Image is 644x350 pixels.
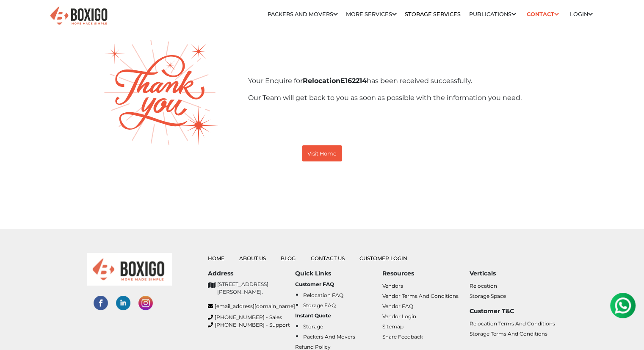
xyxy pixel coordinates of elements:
[217,281,295,296] p: [STREET_ADDRESS][PERSON_NAME].
[87,253,172,286] img: boxigo_logo_small
[382,333,423,340] a: Share Feedback
[303,292,343,298] a: Relocation FAQ
[208,314,295,321] a: [PHONE_NUMBER] - Sales
[268,11,338,17] a: Packers and Movers
[248,76,557,86] p: Your Enquire for has been received successfully.
[303,333,355,340] a: Packers and Movers
[470,283,497,289] a: Relocation
[346,11,397,17] a: More services
[49,6,108,26] img: Boxigo
[295,312,331,319] b: Instant Quote
[8,8,25,25] img: whatsapp-icon.svg
[470,293,506,299] a: Storage Space
[281,255,296,261] a: Blog
[470,320,555,327] a: Relocation Terms and Conditions
[570,11,593,17] a: Login
[208,270,295,277] h6: Address
[524,8,562,21] a: Contact
[94,296,108,310] img: facebook-social-links
[295,281,334,287] b: Customer FAQ
[470,331,547,337] a: Storage Terms and Conditions
[303,323,323,330] a: Storage
[208,255,224,261] a: Home
[208,303,295,310] a: [EMAIL_ADDRESS][DOMAIN_NAME]
[104,40,218,145] img: thank-you
[302,145,342,161] button: Visit Home
[405,11,461,17] a: Storage Services
[116,296,130,310] img: linked-in-social-links
[359,255,407,261] a: Customer Login
[382,293,459,299] a: Vendor Terms and Conditions
[307,150,337,157] small: Visit Home
[470,270,557,277] h6: Verticals
[470,308,557,315] h6: Customer T&C
[469,11,516,17] a: Publications
[303,302,336,308] a: Storage FAQ
[295,270,382,277] h6: Quick Links
[239,255,266,261] a: About Us
[303,77,367,85] b: E162214
[295,344,331,350] a: Refund Policy
[382,303,413,309] a: Vendor FAQ
[248,93,557,103] p: Our Team will get back to you as soon as possible with the information you need.
[303,77,340,85] span: Relocation
[382,283,403,289] a: Vendors
[208,321,295,329] a: [PHONE_NUMBER] - Support
[382,313,416,319] a: Vendor Login
[382,323,404,330] a: Sitemap
[311,255,345,261] a: Contact Us
[138,296,153,310] img: instagram-social-links
[382,270,470,277] h6: Resources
